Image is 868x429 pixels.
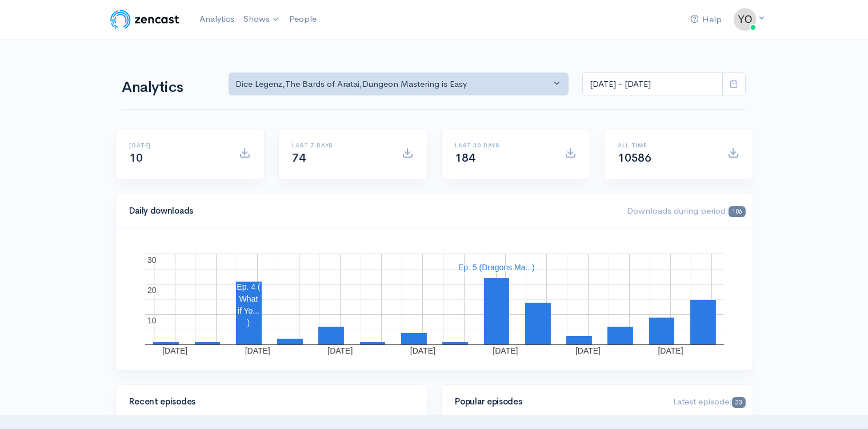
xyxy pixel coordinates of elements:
text: [DATE] [658,346,683,355]
h4: Popular episodes [455,397,660,407]
span: Latest episode: [673,396,745,407]
img: ZenCast Logo [109,8,181,31]
text: Ep. 5 (Dragons Ma...) [458,263,535,272]
div: Dice Legenz , The Bards of Aratai , Dungeon Mastering is Easy [236,78,551,91]
h6: Last 7 days [293,142,388,149]
h4: Daily downloads [130,206,614,216]
button: Dice Legenz, The Bards of Aratai, Dungeon Mastering is Easy [229,73,569,96]
text: 30 [147,255,157,264]
span: 106 [729,206,745,217]
svg: A chart. [130,242,739,356]
h4: Recent episodes [130,397,406,407]
span: Downloads during period: [627,205,745,216]
text: [DATE] [493,346,518,355]
a: People [285,7,321,31]
text: [DATE] [410,346,435,355]
span: 184 [455,151,475,165]
h6: Last 30 days [455,142,551,149]
h6: [DATE] [130,142,225,149]
img: ... [734,8,757,31]
text: [DATE] [162,346,187,355]
text: ) [247,318,250,327]
h6: All time [618,142,714,149]
span: 10586 [618,151,651,165]
text: [DATE] [245,346,270,355]
text: [DATE] [575,346,601,355]
a: Help [686,7,727,32]
input: analytics date range selector [582,73,723,96]
text: 20 [147,286,157,295]
a: Shows [239,7,285,32]
span: 10 [130,151,143,165]
span: 33 [732,397,745,408]
text: 10 [147,316,157,325]
text: [DATE] [327,346,353,355]
h1: Analytics [122,79,215,96]
span: 74 [293,151,306,165]
a: Analytics [195,7,239,31]
text: Ep. 4 ( [237,282,261,291]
